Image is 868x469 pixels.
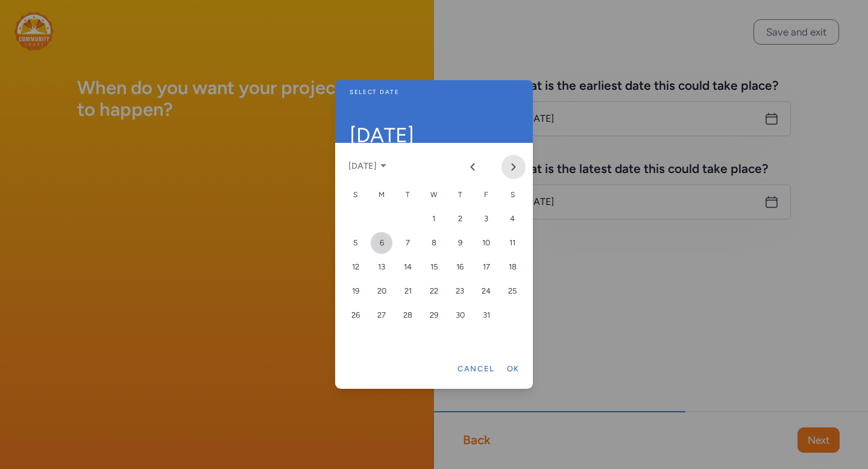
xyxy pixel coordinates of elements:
th: Friday [473,183,499,207]
td: Wed Oct 22 2025 00:00:00 GMT-0700 (Mountain Standard Time) [421,279,447,303]
td: Mon Oct 27 2025 00:00:00 GMT-0700 (Mountain Standard Time) [368,303,394,327]
td: Fri Oct 31 2025 00:00:00 GMT-0700 (Mountain Standard Time) [473,303,499,327]
td: Thu Oct 23 2025 00:00:00 GMT-0700 (Mountain Standard Time) [447,279,473,303]
td: Fri Oct 10 2025 00:00:00 GMT-0700 (Mountain Standard Time) [473,231,499,255]
span: Select date [350,85,518,99]
div: 15 [423,256,445,278]
td: Thu Oct 02 2025 00:00:00 GMT-0700 (Mountain Standard Time) [447,207,473,231]
td: Sat Oct 11 2025 00:00:00 GMT-0700 (Mountain Standard Time) [500,231,526,255]
div: 19 [345,280,366,302]
div: 10 [476,232,497,254]
div: 5 [345,232,366,254]
div: 23 [449,280,471,302]
td: Sun Oct 19 2025 00:00:00 GMT-0700 (Mountain Standard Time) [342,279,368,303]
td: Sun Oct 12 2025 00:00:00 GMT-0700 (Mountain Standard Time) [342,255,368,279]
td: Tue Oct 28 2025 00:00:00 GMT-0700 (Mountain Standard Time) [395,303,421,327]
div: 8 [423,232,445,254]
div: 21 [397,280,419,302]
td: Fri Oct 03 2025 00:00:00 GMT-0700 (Mountain Standard Time) [473,207,499,231]
div: 26 [345,304,366,326]
div: 2 [449,208,471,230]
td: Tue Oct 14 2025 00:00:00 GMT-0700 (Mountain Standard Time) [395,255,421,279]
td: Sat Oct 25 2025 00:00:00 GMT-0700 (Mountain Standard Time) [500,279,526,303]
td: Thu Oct 30 2025 00:00:00 GMT-0700 (Mountain Standard Time) [447,303,473,327]
td: Thu Oct 16 2025 00:00:00 GMT-0700 (Mountain Standard Time) [447,255,473,279]
th: Tuesday [395,183,421,207]
button: Confirm selection [501,357,526,381]
div: 16 [449,256,471,278]
div: 11 [502,232,523,254]
td: Sat Oct 18 2025 00:00:00 GMT-0700 (Mountain Standard Time) [500,255,526,279]
div: 28 [397,304,419,326]
div: 7 [397,232,419,254]
td: Wed Oct 15 2025 00:00:00 GMT-0700 (Mountain Standard Time) [421,255,447,279]
div: 1 [423,208,445,230]
div: 9 [449,232,471,254]
span: [DATE] [350,128,518,143]
td: Thu Oct 09 2025 00:00:00 GMT-0700 (Mountain Standard Time) [447,231,473,255]
div: 27 [371,304,392,326]
td: Fri Oct 24 2025 00:00:00 GMT-0700 (Mountain Standard Time) [473,279,499,303]
td: Mon Oct 13 2025 00:00:00 GMT-0700 (Mountain Standard Time) [368,255,394,279]
div: 31 [476,304,497,326]
div: 18 [502,256,523,278]
div: 24 [476,280,497,302]
div: 22 [423,280,445,302]
div: 4 [502,208,523,230]
div: 17 [476,256,497,278]
td: Sun Oct 26 2025 00:00:00 GMT-0700 (Mountain Standard Time) [342,303,368,327]
td: Wed Oct 08 2025 00:00:00 GMT-0700 (Mountain Standard Time) [421,231,447,255]
button: Choose year and month [342,149,394,183]
td: Sat Oct 04 2025 00:00:00 GMT-0700 (Mountain Standard Time) [500,207,526,231]
button: Previous month [461,155,485,179]
div: 13 [371,256,392,278]
td: Mon Oct 20 2025 00:00:00 GMT-0700 (Mountain Standard Time) [368,279,394,303]
td: Tue Oct 07 2025 00:00:00 GMT-0700 (Mountain Standard Time) [395,231,421,255]
div: 29 [423,304,445,326]
td: Wed Oct 29 2025 00:00:00 GMT-0700 (Mountain Standard Time) [421,303,447,327]
td: Fri Oct 17 2025 00:00:00 GMT-0700 (Mountain Standard Time) [473,255,499,279]
td: Mon Oct 06 2025 00:00:00 GMT-0700 (Mountain Standard Time) [368,231,394,255]
div: 25 [502,280,523,302]
div: 6 [371,232,392,254]
td: Sun Oct 05 2025 00:00:00 GMT-0700 (Mountain Standard Time) [342,231,368,255]
th: Thursday [447,183,473,207]
div: 14 [397,256,419,278]
td: Wed Oct 01 2025 00:00:00 GMT-0700 (Mountain Standard Time) [421,207,447,231]
div: 12 [345,256,366,278]
th: Sunday [342,183,368,207]
th: Wednesday [421,183,447,207]
div: 30 [449,304,471,326]
th: Saturday [500,183,526,207]
td: Tue Oct 21 2025 00:00:00 GMT-0700 (Mountain Standard Time) [395,279,421,303]
div: 3 [476,208,497,230]
button: Next month [502,155,526,179]
button: Cancel selection [451,357,501,381]
th: Monday [368,183,394,207]
div: 20 [371,280,392,302]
